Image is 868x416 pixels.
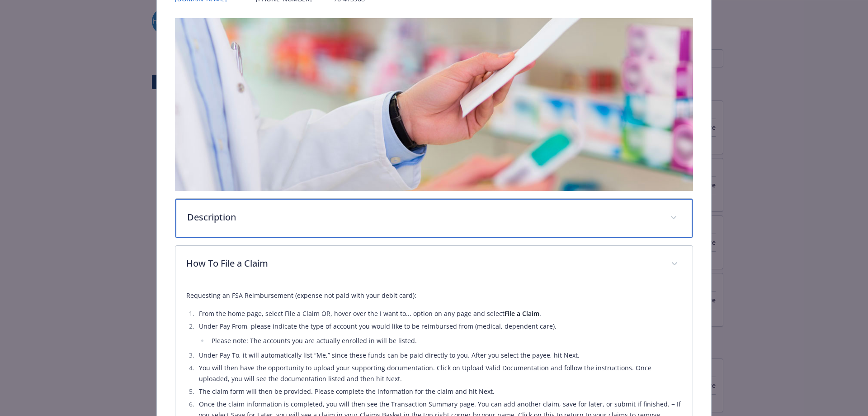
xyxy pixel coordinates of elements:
li: Under Pay From, please indicate the type of account you would like to be reimbursed from (medical... [196,321,682,346]
strong: File a Claim [505,309,539,318]
img: banner [175,18,693,191]
div: Description [175,199,693,238]
li: From the home page, select File a Claim OR, hover over the I want to... option on any page and se... [196,308,682,319]
li: Under Pay To, it will automatically list “Me,” since these funds can be paid directly to you. Aft... [196,350,682,361]
p: Requesting an FSA Reimbursement (expense not paid with your debit card): [186,290,682,301]
li: You will then have the opportunity to upload your supporting documentation. Click on Upload Valid... [196,363,682,384]
div: How To File a Claim [175,246,693,283]
li: Please note: The accounts you are actually enrolled in will be listed. [209,335,682,346]
p: How To File a Claim [186,257,660,270]
li: The claim form will then be provided. Please complete the information for the claim and hit Next. [196,386,682,397]
p: Description [187,210,660,224]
